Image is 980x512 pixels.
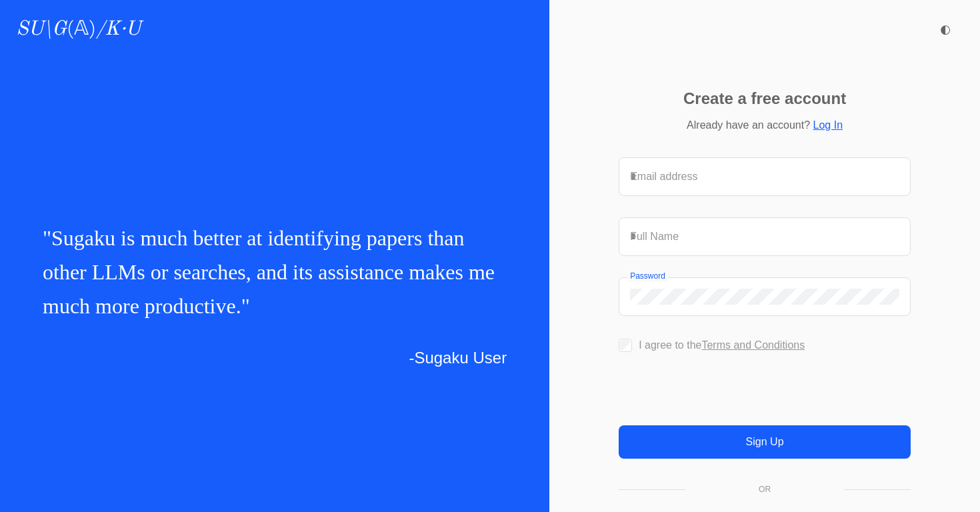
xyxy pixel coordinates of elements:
[16,17,141,41] a: SU\G(𝔸)/K·U
[687,119,810,131] span: Already have an account?
[683,91,846,107] p: Create a free account
[43,226,495,318] span: Sugaku is much better at identifying papers than other LLMs or searches, and its assistance makes...
[932,16,959,43] button: ◐
[619,425,911,459] button: Sign Up
[16,19,67,39] i: SU\G
[639,339,805,351] label: I agree to the
[701,339,805,351] a: Terms and Conditions
[96,19,141,39] i: /K·U
[813,119,843,131] a: Log In
[759,485,771,493] p: OR
[940,23,951,35] span: ◐
[43,345,507,371] p: -Sugaku User
[43,221,507,324] p: " "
